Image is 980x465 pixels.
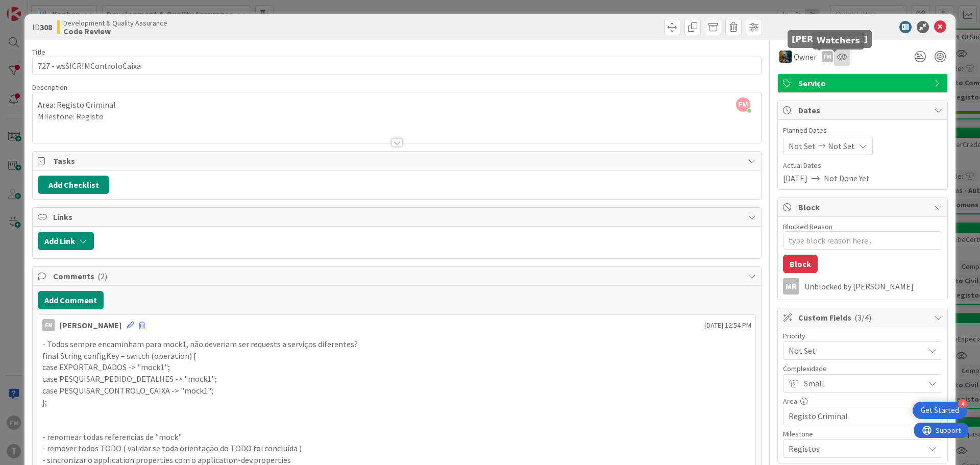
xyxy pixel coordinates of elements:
span: Development & Quality Assurance [63,19,167,27]
b: 308 [40,22,52,32]
span: Not Set [789,344,919,358]
span: Serviço [798,77,929,89]
span: Not Set [828,140,855,152]
span: Custom Fields [798,311,929,324]
label: Blocked Reason [783,222,832,231]
div: Complexidade [783,365,942,372]
span: Planned Dates [783,125,942,136]
button: Add Checklist [38,176,109,194]
span: ( 3/4 ) [854,312,871,323]
span: Comments [53,270,743,282]
img: JC [779,51,792,63]
span: Not Done Yet [824,172,870,184]
p: - Todos sempre encaminham para mock1, não deveriam ser requests a serviços diferentes? [42,338,751,350]
p: - remover todos TODO ( validar se toda orientação do TODO foi concluída ) [42,443,751,454]
p: case PESQUISAR_PEDIDO_DETALHES -> "mock1"; [42,373,751,385]
button: Add Comment [38,291,104,309]
span: Registo Criminal [789,409,919,423]
span: Block [798,201,929,213]
span: Small [804,376,919,390]
p: - renomear todas referencias de "mock" [42,431,751,443]
div: Open Get Started checklist, remaining modules: 4 [913,402,967,419]
span: ID [32,21,52,33]
div: Area [783,398,942,405]
p: final String configKey = switch (operation) { [42,350,751,362]
h5: [PERSON_NAME] [792,34,868,44]
span: FM [736,97,750,112]
p: Area: Registo Criminal [38,99,756,111]
span: Dates [798,104,929,116]
span: ( 2 ) [97,271,107,281]
b: Code Review [63,27,167,35]
p: case PESQUISAR_CONTROLO_CAIXA -> "mock1"; [42,385,751,397]
h5: Watchers [817,36,860,45]
span: Actual Dates [783,160,942,171]
div: FM [822,51,833,62]
span: Not Set [789,140,816,152]
div: Get Started [921,405,959,415]
span: Description [32,83,67,92]
span: Tasks [53,155,743,167]
p: case EXPORTAR_DADOS -> "mock1"; [42,361,751,373]
p: }; [42,397,751,408]
div: Milestone [783,430,942,437]
span: Registos [789,442,919,456]
div: 4 [958,399,967,408]
div: MR [783,278,799,295]
div: Unblocked by [PERSON_NAME] [804,282,942,291]
div: FM [42,319,55,331]
button: Add Link [38,232,94,250]
div: [PERSON_NAME] [60,319,121,331]
span: [DATE] 12:54 PM [704,320,751,331]
p: Milestone: Registo [38,111,756,123]
span: Support [21,2,46,14]
div: Priority [783,332,942,339]
span: Owner [794,51,817,63]
span: Links [53,211,743,223]
input: type card name here... [32,57,762,75]
span: [DATE] [783,172,807,184]
label: Title [32,47,45,57]
button: Block [783,255,818,273]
